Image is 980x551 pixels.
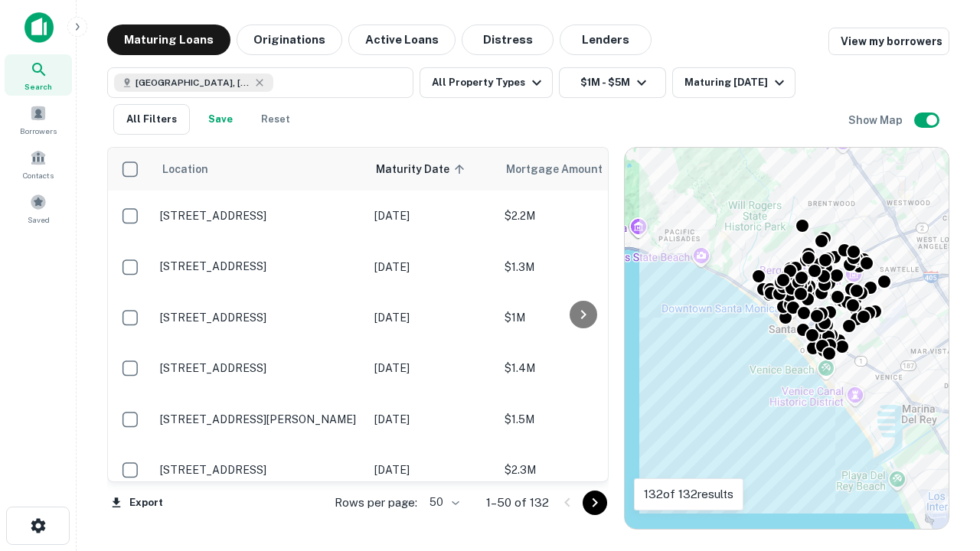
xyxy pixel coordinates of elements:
p: Rows per page: [335,494,417,512]
p: $2.3M [505,461,658,478]
a: Search [5,54,72,96]
button: $1M - $5M [559,67,666,98]
p: [DATE] [374,259,489,275]
a: Saved [5,187,72,229]
button: Distress [462,24,554,55]
iframe: Chat Widget [903,429,980,502]
p: 132 of 132 results [644,485,733,504]
h6: Show Map [848,112,905,129]
span: Borrowers [20,125,57,137]
p: [STREET_ADDRESS][PERSON_NAME] [160,412,359,426]
p: $1M [505,309,658,326]
p: $2.2M [505,207,658,224]
th: Location [152,148,367,191]
span: Search [24,80,52,93]
button: Originations [237,24,342,55]
button: All Filters [113,104,190,135]
a: View my borrowers [828,28,949,55]
div: 0 0 [625,148,949,529]
span: Location [162,160,208,178]
a: Contacts [5,143,72,184]
span: Mortgage Amount [506,160,622,178]
p: [STREET_ADDRESS] [160,361,359,375]
p: 1–50 of 132 [486,494,549,512]
th: Mortgage Amount [497,148,665,191]
p: $1.4M [505,360,658,377]
p: [DATE] [374,360,489,377]
button: Maturing [DATE] [672,67,795,98]
div: Maturing [DATE] [684,73,789,92]
button: Maturing Loans [107,24,230,55]
p: [STREET_ADDRESS] [160,311,359,324]
button: Active Loans [348,24,456,55]
button: Export [107,491,167,514]
p: [STREET_ADDRESS] [160,259,359,273]
span: Saved [28,214,50,226]
button: Reset [251,104,300,135]
th: Maturity Date [367,148,497,191]
span: [GEOGRAPHIC_DATA], [GEOGRAPHIC_DATA], [GEOGRAPHIC_DATA] [136,76,250,90]
div: 50 [423,491,462,514]
button: Lenders [560,24,652,55]
span: Contacts [23,169,54,181]
p: [STREET_ADDRESS] [160,209,359,223]
button: Go to next page [583,491,607,515]
button: All Property Types [420,67,553,98]
button: Save your search to get updates of matches that match your search criteria. [196,104,245,135]
a: Borrowers [5,99,72,140]
p: $1.5M [505,411,658,428]
p: [STREET_ADDRESS] [160,463,359,477]
p: [DATE] [374,309,489,326]
p: [DATE] [374,461,489,478]
p: [DATE] [374,411,489,428]
p: [DATE] [374,207,489,224]
p: $1.3M [505,259,658,275]
button: [GEOGRAPHIC_DATA], [GEOGRAPHIC_DATA], [GEOGRAPHIC_DATA] [107,67,413,98]
span: Maturity Date [376,160,469,178]
img: capitalize-icon.png [24,12,54,43]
